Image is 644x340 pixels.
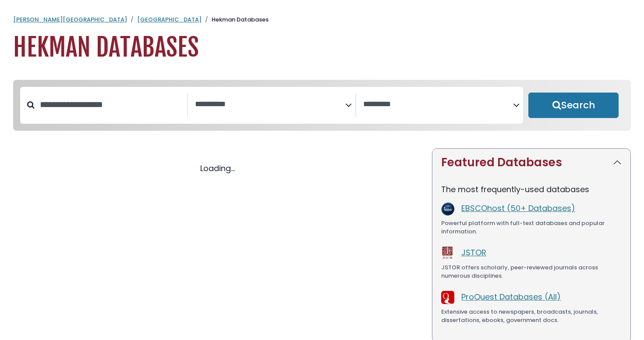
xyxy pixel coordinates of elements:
button: Submit for Search Results [528,93,619,118]
div: Extensive access to newspapers, broadcasts, journals, dissertations, ebooks, government docs. [441,308,622,325]
textarea: Search [195,100,345,109]
a: JSTOR [461,247,486,258]
div: Loading... [13,162,421,174]
nav: Search filters [13,80,631,131]
a: [GEOGRAPHIC_DATA] [137,15,202,24]
input: Search database by title or keyword [35,97,187,112]
nav: breadcrumb [13,15,631,24]
p: The most frequently-used databases [441,183,622,195]
h1: Hekman Databases [13,33,631,62]
textarea: Search [363,100,513,109]
li: Hekman Databases [202,15,269,24]
div: JSTOR offers scholarly, peer-reviewed journals across numerous disciplines. [441,263,622,280]
a: [PERSON_NAME][GEOGRAPHIC_DATA] [13,15,127,24]
a: EBSCOhost (50+ Databases) [461,203,575,214]
a: ProQuest Databases (All) [461,291,561,302]
button: Featured Databases [432,149,630,176]
div: Powerful platform with full-text databases and popular information. [441,219,622,236]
